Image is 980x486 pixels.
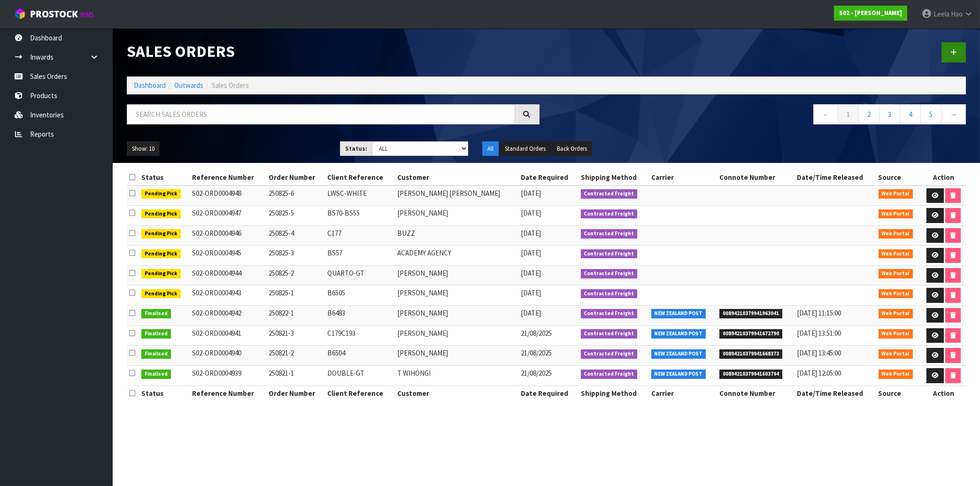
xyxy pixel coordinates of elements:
span: Contracted Freight [581,349,638,359]
small: WMS [80,10,94,19]
input: Search sales orders [127,104,515,124]
td: B6483 [325,305,394,325]
th: Source [876,170,921,185]
th: Source [876,386,921,401]
td: 250825-6 [266,185,325,206]
td: DOUBLE-GT [325,366,394,386]
nav: Page navigation [554,104,966,127]
th: Date Required [518,386,579,401]
th: Carrier [649,386,717,401]
td: QUARTO-GT [325,265,394,285]
td: 250825-5 [266,206,325,226]
th: Action [921,386,966,401]
span: Pending Pick [141,189,181,199]
span: Web Portal [879,209,913,219]
td: [PERSON_NAME] [PERSON_NAME] [395,185,518,206]
span: Finalised [141,329,171,339]
span: Web Portal [879,229,913,239]
span: [DATE] [521,229,541,238]
td: 250821-2 [266,346,325,366]
span: Contracted Freight [581,249,638,259]
a: 3 [879,104,900,124]
th: Client Reference [325,170,394,185]
span: [DATE] [521,309,541,317]
span: Contracted Freight [581,189,638,199]
td: ACADEMY AGENCY [395,246,518,266]
span: Hao [951,9,963,18]
a: Outwards [174,81,203,90]
td: 250822-1 [266,305,325,325]
th: Action [921,170,966,185]
span: Pending Pick [141,289,181,299]
button: Standard Orders [500,141,551,156]
strong: Status: [345,145,367,153]
span: Contracted Freight [581,370,638,379]
span: Pending Pick [141,269,181,278]
a: → [941,104,966,124]
th: Carrier [649,170,717,185]
span: 00894210379941668373 [719,349,782,359]
th: Date/Time Released [795,170,876,185]
button: Back Orders [552,141,592,156]
td: 250821-3 [266,325,325,346]
span: Web Portal [879,349,913,359]
th: Order Number [266,386,325,401]
th: Status [139,170,189,185]
th: Date/Time Released [795,386,876,401]
span: [DATE] 13:51:00 [797,329,841,338]
td: [PERSON_NAME] [395,325,518,346]
th: Shipping Method [579,386,649,401]
a: Dashboard [134,81,166,90]
th: Order Number [266,170,325,185]
td: C179C193 [325,325,394,346]
td: 250825-4 [266,225,325,246]
th: Shipping Method [579,170,649,185]
td: S02-ORD0004947 [190,206,266,226]
span: Pending Pick [141,229,181,239]
span: Web Portal [879,329,913,339]
span: [DATE] [521,208,541,217]
span: [DATE] 11:15:00 [797,309,841,317]
span: NEW ZEALAND POST [651,349,706,359]
img: cube-alt.png [14,8,26,20]
th: Connote Number [717,170,795,185]
span: Leela [934,9,949,18]
span: Web Portal [879,289,913,299]
span: NEW ZEALAND POST [651,329,706,339]
td: S02-ORD0004945 [190,246,266,266]
button: Show: 10 [127,141,160,156]
span: Contracted Freight [581,289,638,299]
td: C177 [325,225,394,246]
span: Contracted Freight [581,309,638,318]
td: BS70-BS55 [325,206,394,226]
span: ProStock [30,8,78,20]
span: NEW ZEALAND POST [651,370,706,379]
span: [DATE] 13:45:00 [797,348,841,357]
td: 250825-2 [266,265,325,285]
button: All [482,141,499,156]
td: S02-ORD0004939 [190,366,266,386]
td: S02-ORD0004941 [190,325,266,346]
span: Web Portal [879,269,913,278]
td: LWSC-WHITE [325,185,394,206]
span: [DATE] [521,189,541,198]
a: 2 [858,104,880,124]
th: Reference Number [190,386,266,401]
span: Finalised [141,370,171,379]
span: 21/08/2025 [521,348,552,357]
td: S02-ORD0004943 [190,285,266,306]
th: Customer [395,386,518,401]
a: 4 [900,104,921,124]
span: Contracted Freight [581,229,638,239]
span: NEW ZEALAND POST [651,309,706,318]
th: Connote Number [717,386,795,401]
td: T WIHONGI [395,366,518,386]
td: BUZZ [395,225,518,246]
td: 250825-1 [266,285,325,306]
a: 1 [838,104,859,124]
td: S02-ORD0004942 [190,305,266,325]
span: Sales Orders [212,81,249,90]
td: [PERSON_NAME] [395,305,518,325]
td: S02-ORD0004948 [190,185,266,206]
th: Date Required [518,170,579,185]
